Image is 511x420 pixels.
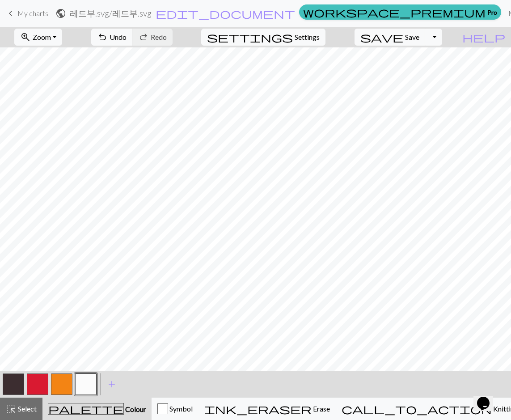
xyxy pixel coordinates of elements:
a: My charts [5,6,48,21]
span: help [462,31,505,43]
button: SettingsSettings [201,29,325,46]
button: Symbol [152,398,198,420]
span: Zoom [33,33,51,41]
span: Colour [124,405,146,413]
span: edit_document [156,7,295,20]
span: palette [48,403,123,415]
span: Erase [312,404,330,413]
a: Pro [299,4,501,20]
span: undo [97,31,108,43]
span: zoom_in [20,31,31,43]
span: workspace_premium [303,6,486,18]
h2: 레드부.svg / 레드부.svg [70,8,152,18]
span: ink_eraser [204,403,312,415]
button: Zoom [14,29,62,46]
i: Settings [207,32,293,42]
span: Select [17,404,37,413]
span: settings [207,31,293,43]
span: save [360,31,403,43]
span: keyboard_arrow_left [5,7,16,20]
span: call_to_action [342,403,492,415]
button: Undo [91,29,133,46]
span: add [106,378,117,390]
iframe: chat widget [473,384,502,411]
span: highlight_alt [6,403,17,415]
span: Settings [295,32,320,42]
span: My charts [17,9,48,17]
button: Save [355,29,426,46]
span: Save [405,33,419,41]
span: Undo [110,33,127,41]
span: public [55,7,66,20]
button: Colour [42,398,152,420]
button: Erase [198,398,336,420]
span: Symbol [168,404,193,413]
